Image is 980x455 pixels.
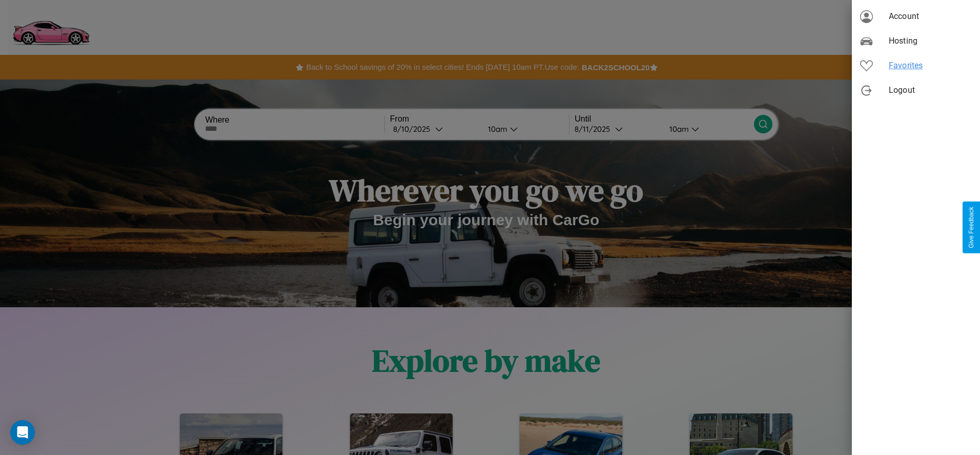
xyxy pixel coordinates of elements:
[889,84,972,96] span: Logout
[968,207,975,248] div: Give Feedback
[852,4,980,29] div: Account
[852,29,980,53] div: Hosting
[852,53,980,78] div: Favorites
[889,60,972,72] span: Favorites
[889,10,972,23] span: Account
[10,420,35,445] div: Open Intercom Messenger
[889,35,972,47] span: Hosting
[852,78,980,103] div: Logout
